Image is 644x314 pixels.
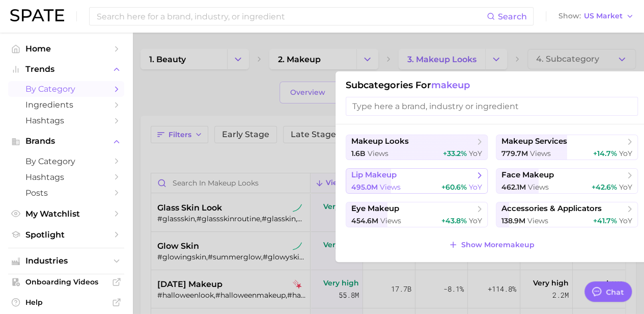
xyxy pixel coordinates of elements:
[8,274,124,290] a: Onboarding Videos
[8,253,124,269] button: Industries
[8,113,124,128] a: Hashtags
[346,80,638,91] h1: Subcategories for
[593,149,617,158] span: +14.7%
[556,10,636,23] button: ShowUS Market
[8,41,124,57] a: Home
[25,298,107,307] span: Help
[25,172,107,182] span: Hashtags
[8,134,124,149] button: Brands
[351,137,409,146] span: makeup looks
[496,168,638,194] button: face makeup462.1m views+42.6% YoY
[558,13,581,19] span: Show
[368,149,388,158] span: views
[469,182,482,192] span: YoY
[593,216,617,225] span: +41.7%
[25,256,107,266] span: Industries
[8,62,124,77] button: Trends
[619,149,632,158] span: YoY
[501,204,602,214] span: accessories & applicators
[25,44,107,54] span: Home
[25,84,107,94] span: by Category
[431,80,470,91] span: makeup
[25,156,107,166] span: by Category
[8,295,124,310] a: Help
[8,185,124,201] a: Posts
[496,202,638,227] button: accessories & applicators138.9m views+41.7% YoY
[8,97,124,113] a: Ingredients
[8,227,124,243] a: Spotlight
[346,97,638,116] input: Type here a brand, industry or ingredient
[528,182,549,192] span: views
[8,206,124,222] a: My Watchlist
[441,216,467,225] span: +43.8%
[351,149,366,158] span: 1.6b
[380,216,401,225] span: views
[25,100,107,110] span: Ingredients
[351,216,378,225] span: 454.6m
[592,182,617,192] span: +42.6%
[25,116,107,125] span: Hashtags
[496,135,638,160] button: makeup services779.7m views+14.7% YoY
[469,216,482,225] span: YoY
[584,13,623,19] span: US Market
[498,12,527,21] span: Search
[8,81,124,97] a: by Category
[469,149,482,158] span: YoY
[501,182,526,192] span: 462.1m
[530,149,551,158] span: views
[443,149,467,158] span: +33.2%
[446,238,537,252] button: Show Moremakeup
[441,182,467,192] span: +60.6%
[461,241,535,249] span: Show More makeup
[501,216,525,225] span: 138.9m
[346,135,488,160] button: makeup looks1.6b views+33.2% YoY
[351,204,399,214] span: eye makeup
[10,9,64,21] img: SPATE
[619,182,632,192] span: YoY
[346,168,488,194] button: lip makeup495.0m views+60.6% YoY
[8,153,124,169] a: by Category
[25,277,107,286] span: Onboarding Videos
[25,188,107,198] span: Posts
[8,169,124,185] a: Hashtags
[96,8,487,25] input: Search here for a brand, industry, or ingredient
[527,216,548,225] span: views
[619,216,632,225] span: YoY
[25,230,107,240] span: Spotlight
[346,202,488,227] button: eye makeup454.6m views+43.8% YoY
[25,209,107,219] span: My Watchlist
[501,170,554,180] span: face makeup
[25,137,107,146] span: Brands
[501,149,528,158] span: 779.7m
[351,170,397,180] span: lip makeup
[351,182,378,192] span: 495.0m
[501,137,567,146] span: makeup services
[380,182,401,192] span: views
[25,65,107,74] span: Trends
